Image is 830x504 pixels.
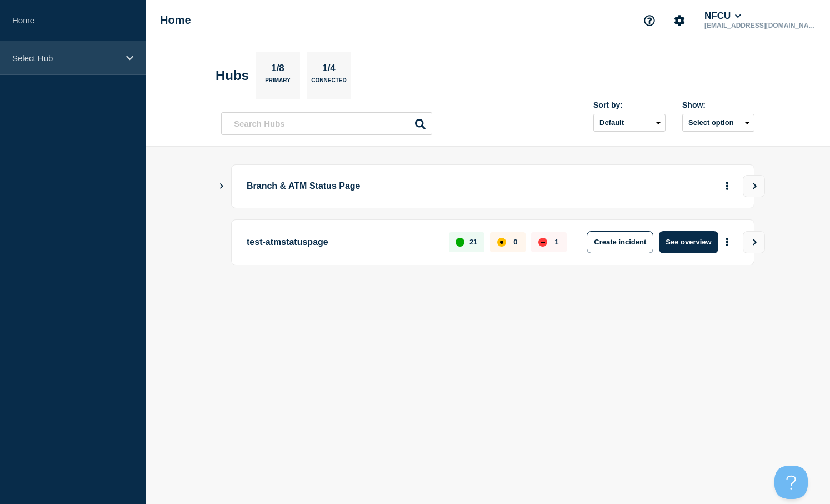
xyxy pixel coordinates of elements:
[774,466,808,499] iframe: Help Scout Beacon - Open
[702,11,743,22] button: NFCU
[216,68,249,83] h2: Hubs
[554,238,558,246] p: 1
[538,238,547,247] div: down
[743,231,765,253] button: View
[720,176,734,197] button: More actions
[668,9,691,32] button: Account settings
[682,101,754,109] div: Show:
[12,53,119,63] p: Select Hub
[638,9,661,32] button: Support
[318,63,340,77] p: 1/4
[587,231,653,253] button: Create incident
[221,112,432,135] input: Search Hubs
[659,231,718,253] button: See overview
[469,238,477,246] p: 21
[720,232,734,252] button: More actions
[267,63,289,77] p: 1/8
[219,182,224,191] button: Show Connected Hubs
[593,114,666,132] select: Sort by
[160,14,191,27] h1: Home
[456,238,464,247] div: up
[265,77,291,89] p: Primary
[247,176,554,197] p: Branch & ATM Status Page
[682,114,754,132] button: Select option
[593,101,666,109] div: Sort by:
[497,238,506,247] div: affected
[513,238,517,246] p: 0
[743,175,765,197] button: View
[311,77,346,89] p: Connected
[702,22,818,29] p: [EMAIL_ADDRESS][DOMAIN_NAME]
[247,231,436,253] p: test-atmstatuspage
